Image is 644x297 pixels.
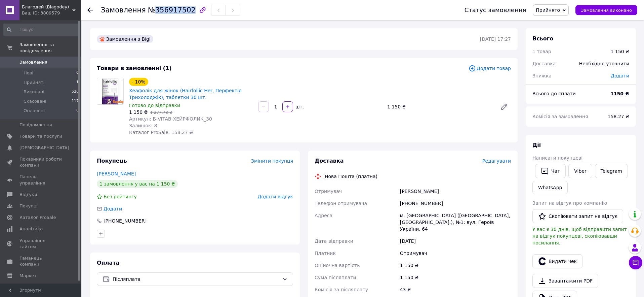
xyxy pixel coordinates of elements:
a: Viber [568,164,592,178]
div: [DATE] [399,235,512,247]
span: Замовлення та повідомлення [19,42,81,54]
a: Telegram [595,164,628,178]
span: №356917502 [148,6,196,14]
div: 1 150 ₴ [385,102,495,111]
span: Отримувач [315,189,342,194]
div: Повернутися назад [87,7,93,13]
span: Скасовані [24,98,46,104]
span: Змінити покупця [251,158,293,164]
span: Гаманець компанії [19,255,62,267]
button: Чат [535,164,566,178]
span: Оціночна вартість [315,263,360,268]
span: Артикул: Б-VITAB-ХЕЙРФОЛИК_30 [129,116,212,122]
span: Готово до відправки [129,103,180,108]
span: Додати [104,206,122,211]
span: 1 277,78 ₴ [150,110,172,115]
a: [PERSON_NAME] [97,171,136,176]
span: Показники роботи компанії [19,156,62,168]
b: 1150 ₴ [610,91,629,96]
span: Благодей (Blagodey) [22,4,72,10]
span: Залишок: 8 [129,123,157,128]
div: [PERSON_NAME] [399,185,512,197]
span: Дії [532,142,541,148]
span: Телефон отримувача [315,201,367,206]
span: Управління сайтом [19,238,62,250]
span: Каталог ProSale: 158.27 ₴ [129,130,193,135]
span: Аналітика [19,226,43,232]
span: Доставка [315,158,344,164]
div: Замовлення з Bigl [97,35,153,43]
div: Ваш ID: 3809579 [22,10,81,16]
span: Замовлення виконано [581,8,632,13]
span: Дата відправки [315,238,353,244]
span: Знижка [532,73,552,78]
div: - 10% [129,78,148,86]
span: Виконані [24,89,44,95]
span: Товари в замовленні (1) [97,65,172,71]
span: 158.27 ₴ [608,114,629,119]
div: 43 ₴ [399,284,512,296]
span: Комісія за післяплату [315,287,368,292]
span: Замовлення [19,59,47,65]
span: 1 [76,79,79,86]
div: 1 150 ₴ [611,48,629,55]
div: Нова Пошта (платна) [323,173,379,180]
span: Покупець [97,158,127,164]
span: 117 [72,98,79,104]
span: [DEMOGRAPHIC_DATA] [19,145,69,151]
span: Редагувати [482,158,511,164]
span: 1 товар [532,49,551,54]
span: Всього до сплати [532,91,576,96]
a: Завантажити PDF [532,274,598,288]
span: Доставка [532,61,556,66]
span: Каталог ProSale [19,214,56,221]
button: Скопіювати запит на відгук [532,209,623,223]
div: 1 150 ₴ [399,271,512,284]
span: Адреса [315,213,332,218]
span: Всього [532,35,553,42]
a: WhatsApp [532,181,568,194]
span: Платник [315,251,336,256]
span: Запит на відгук про компанію [532,200,607,206]
button: Замовлення виконано [575,5,637,15]
div: Статус замовлення [465,7,526,13]
span: Комісія за замовлення [532,114,588,119]
div: Необхідно уточнити [575,56,633,71]
div: [PHONE_NUMBER] [103,218,147,224]
input: Пошук [3,24,79,36]
span: 0 [76,70,79,76]
div: шт. [294,103,305,110]
button: Видати чек [532,254,582,268]
span: Прийняті [24,79,44,86]
span: Покупці [19,203,38,209]
span: Панель управління [19,174,62,186]
span: Додати товар [469,65,511,72]
img: Хеафолік для жінок (Hairfollic Her, Перфектіл Трихолоджік), таблетки 30 шт. [97,78,123,104]
span: Оплата [97,260,119,266]
span: Написати покупцеві [532,155,582,161]
span: Відгуки [19,192,37,198]
span: Без рейтингу [104,194,137,199]
span: Сума післяплати [315,275,356,280]
span: Післяплата [113,275,279,283]
span: Додати відгук [258,194,293,199]
a: Редагувати [497,100,511,113]
time: [DATE] 17:27 [480,36,511,42]
span: У вас є 30 днів, щоб відправити запит на відгук покупцеві, скопіювавши посилання. [532,227,627,245]
span: 520 [72,89,79,95]
div: [PHONE_NUMBER] [399,197,512,209]
span: 1 150 ₴ [129,109,148,115]
span: Нові [24,70,33,76]
span: 0 [76,108,79,114]
div: Отримувач [399,247,512,259]
div: 1 150 ₴ [399,259,512,271]
div: м. [GEOGRAPHIC_DATA] ([GEOGRAPHIC_DATA], [GEOGRAPHIC_DATA].), №1: вул. Героїв України, 64 [399,209,512,235]
span: Маркет [19,273,37,279]
span: Прийнято [536,7,560,13]
button: Чат з покупцем [629,256,642,269]
span: Замовлення [101,6,146,14]
a: Хеафолік для жінок (Hairfollic Her, Перфектіл Трихолоджік), таблетки 30 шт. [129,88,242,100]
span: Додати [611,73,629,78]
span: Товари та послуги [19,133,62,139]
span: Оплачені [24,108,45,114]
